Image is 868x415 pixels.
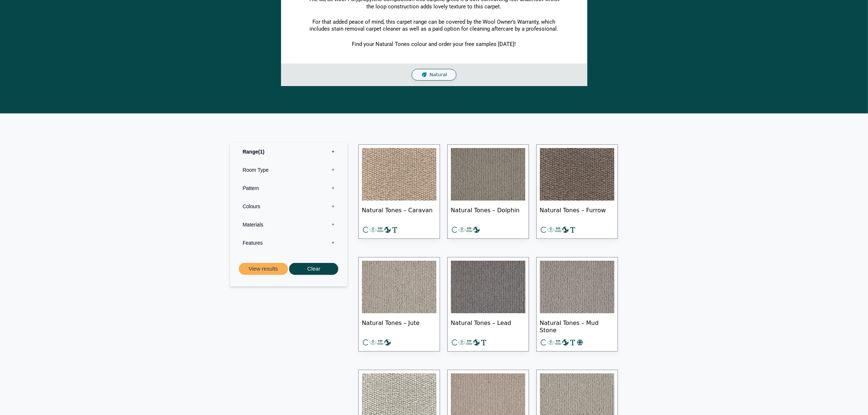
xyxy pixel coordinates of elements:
span: Natural Tones – Jute [362,313,436,339]
a: Natural Tones – Mud Stone [536,257,618,352]
p: Find your Natural Tones colour and order your free samples [DATE]! [308,41,560,48]
img: Natural Tones - Furrow [540,148,614,201]
label: Pattern [236,179,342,197]
label: Room Type [236,161,342,179]
button: View results [239,263,288,275]
span: Natural Tones – Dolphin [451,201,525,226]
a: Natural Tones – Furrow [536,144,618,239]
a: Natural Tones – Lead [447,257,529,352]
label: Colours [236,197,342,216]
img: Natural Tones Jute [362,261,436,313]
img: Natural Tones - Mud Stone [540,261,614,313]
span: 1 [258,149,264,155]
img: Natural Tones - Caravan [362,148,436,201]
a: Natural Tones – Caravan [358,144,440,239]
button: Clear [289,263,338,275]
span: Natural Tones – Caravan [362,201,436,226]
img: Natural Tones - Dolphin [451,148,525,201]
span: Natural Tones – Furrow [540,201,614,226]
p: For that added peace of mind, this carpet range can be covered by the Wool Owner’s Warranty, whic... [308,19,560,33]
span: Natural Tones – Mud Stone [540,313,614,339]
a: Natural Tones – Dolphin [447,144,529,239]
label: Features [236,234,342,252]
label: Range [236,143,342,161]
span: Natural Tones – Lead [451,313,525,339]
img: Natural Tones - Lead [451,261,525,313]
span: Natural [429,72,447,78]
a: Natural Tones – Jute [358,257,440,352]
label: Materials [236,216,342,234]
